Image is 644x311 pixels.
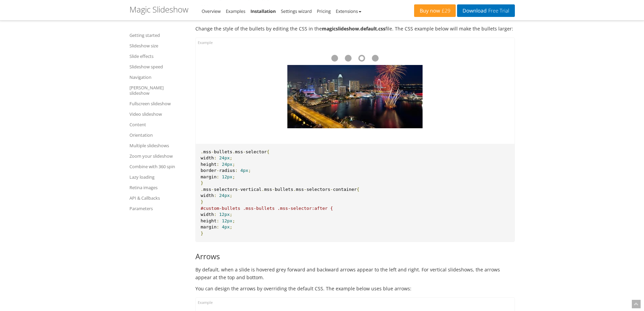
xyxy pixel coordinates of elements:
[129,194,187,202] a: API & Callbacks
[129,183,187,192] a: Retina images
[201,149,204,154] span: .
[129,141,187,150] a: Multiple slideshows
[232,218,235,223] span: ;
[248,168,251,173] span: ;
[201,206,333,211] span: #custom-bullets .mss-bullets .mss-selector:after {
[246,149,267,154] span: selector
[129,120,187,129] a: Content
[195,25,515,32] p: Change the style of the bullets by editing the CSS in the file. The CSS example below will make t...
[307,187,330,192] span: selectors
[336,8,361,14] a: Extensions
[129,31,187,39] a: Getting started
[214,187,238,192] span: selectors
[214,193,217,198] span: :
[304,187,307,192] span: -
[201,199,204,204] span: }
[243,149,246,154] span: -
[457,4,515,17] a: DownloadFree Trial
[129,99,187,108] a: Fullscreen slideshow
[226,8,245,14] a: Examples
[333,187,357,192] span: container
[201,162,217,167] span: height
[219,212,230,217] span: 12px
[232,149,235,154] span: .
[230,155,233,160] span: ;
[216,218,219,223] span: :
[235,149,243,154] span: mss
[211,187,214,192] span: -
[296,187,304,192] span: mss
[201,212,214,217] span: width
[414,4,456,17] a: Buy now£29
[203,149,211,154] span: mss
[129,63,187,71] a: Slideshow speed
[214,149,233,154] span: bullets
[216,162,219,167] span: :
[129,152,187,160] a: Zoom your slideshow
[272,187,275,192] span: -
[317,8,331,14] a: Pricing
[129,5,188,14] h1: Magic Slideshow
[275,187,293,192] span: bullets
[129,110,187,118] a: Video slideshow
[201,231,204,236] span: }
[201,193,214,198] span: width
[293,187,296,192] span: .
[222,218,232,223] span: 12px
[129,42,187,50] a: Slideshow size
[264,187,272,192] span: mss
[486,8,509,14] span: Free Trial
[129,73,187,81] a: Navigation
[251,8,276,14] a: Installation
[129,204,187,213] a: Parameters
[195,285,515,292] p: You can design the arrows by overriding the default CSS. The example below uses blue arrows:
[201,155,214,160] span: width
[222,162,232,167] span: 24px
[129,162,187,171] a: Combine with 360 spin
[216,168,219,173] span: -
[230,212,233,217] span: ;
[222,174,232,179] span: 12px
[240,168,248,173] span: 4px
[238,187,240,192] span: -
[195,252,515,260] h3: Arrows
[219,155,230,160] span: 24px
[216,224,219,229] span: :
[219,193,230,198] span: 24px
[201,180,204,185] span: }
[203,187,211,192] span: mss
[230,224,233,229] span: ;
[201,174,217,179] span: margin
[230,193,233,198] span: ;
[330,187,333,192] span: -
[287,65,423,128] img: bullets css size
[281,8,312,14] a: Settings wizard
[201,168,217,173] span: border
[129,52,187,60] a: Slide effects
[440,8,451,14] span: £29
[232,162,235,167] span: ;
[214,212,217,217] span: :
[267,149,269,154] span: {
[129,131,187,139] a: Orientation
[201,187,204,192] span: .
[240,187,262,192] span: vertical
[202,8,221,14] a: Overview
[216,174,219,179] span: :
[235,168,238,173] span: :
[357,187,359,192] span: {
[201,218,217,223] span: height
[129,173,187,181] a: Lazy loading
[262,187,264,192] span: .
[129,84,187,97] a: [PERSON_NAME] slideshow
[195,266,515,281] p: By default, when a slide is hovered grey forward and backward arrows appear to the left and right...
[201,224,217,229] span: margin
[232,174,235,179] span: ;
[322,25,385,32] strong: magicslideshow.default.css
[222,224,230,229] span: 4px
[211,149,214,154] span: -
[214,155,217,160] span: :
[219,168,235,173] span: radius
